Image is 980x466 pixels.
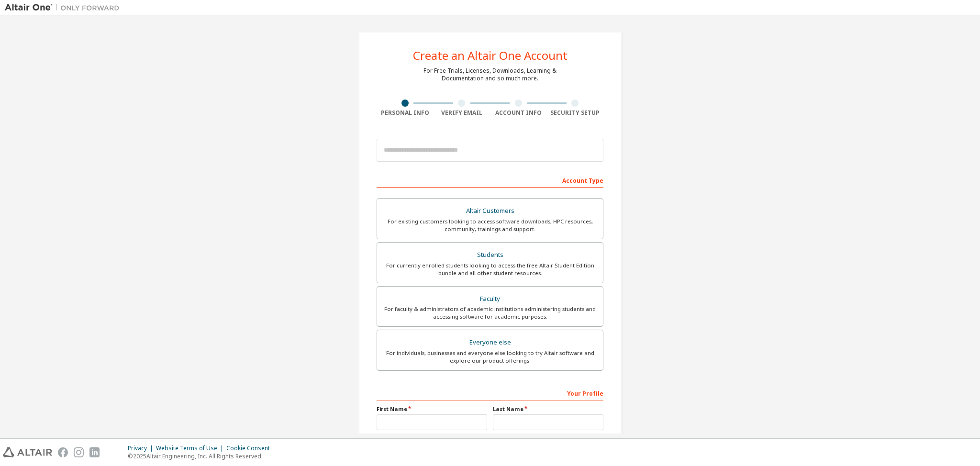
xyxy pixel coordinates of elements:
div: Create an Altair One Account [413,50,568,61]
img: instagram.svg [74,447,84,457]
img: Altair One [5,3,124,12]
div: Cookie Consent [226,444,276,452]
div: For Free Trials, Licenses, Downloads, Learning & Documentation and so much more. [423,67,557,82]
div: Account Type [377,172,603,188]
div: Privacy [128,444,156,452]
div: Verify Email [434,109,490,117]
div: Faculty [383,292,597,306]
div: Personal Info [377,109,434,117]
div: Your Profile [377,385,603,400]
div: Security Setup [547,109,604,117]
img: altair_logo.svg [3,447,52,457]
p: © 2025 Altair Engineering, Inc. All Rights Reserved. [128,452,276,460]
div: Website Terms of Use [156,444,226,452]
div: For existing customers looking to access software downloads, HPC resources, community, trainings ... [383,218,597,233]
div: Altair Customers [383,204,597,218]
div: Account Info [490,109,547,117]
div: Everyone else [383,336,597,349]
label: Last Name [493,405,603,413]
img: linkedin.svg [89,447,100,457]
div: For faculty & administrators of academic institutions administering students and accessing softwa... [383,305,597,321]
img: facebook.svg [58,447,68,457]
label: First Name [377,405,487,413]
div: For individuals, businesses and everyone else looking to try Altair software and explore our prod... [383,349,597,365]
div: Students [383,248,597,262]
div: For currently enrolled students looking to access the free Altair Student Edition bundle and all ... [383,262,597,277]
